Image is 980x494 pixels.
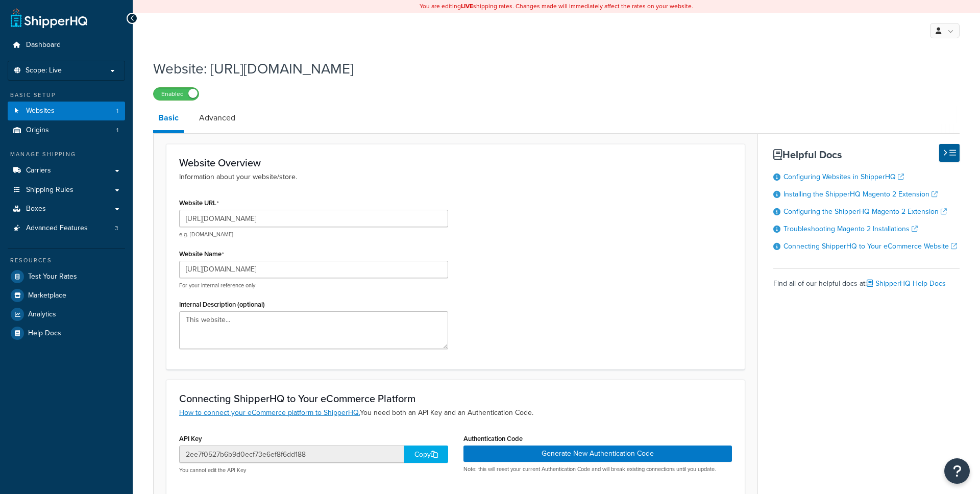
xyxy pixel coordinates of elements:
[8,161,125,180] a: Carriers
[179,466,448,474] p: You cannot edit the API Key
[8,91,125,100] div: Basic Setup
[179,231,448,238] p: e.g. [DOMAIN_NAME]
[179,301,265,308] label: Internal Description (optional)
[783,171,904,182] a: Configuring Websites in ShipperHQ
[773,149,960,160] h3: Helpful Docs
[944,458,970,484] button: Open Resource Center
[26,41,61,50] span: Dashboard
[28,291,66,300] span: Marketplace
[8,121,125,140] a: Origins1
[179,407,732,418] p: You need both an API Key and an Authentication Code.
[8,102,125,120] a: Websites1
[8,219,125,238] a: Advanced Features3
[153,59,947,79] h1: Website: [URL][DOMAIN_NAME]
[463,465,732,473] p: Note: this will reset your current Authentication Code and will break existing connections until ...
[463,446,732,462] button: Generate New Authentication Code
[115,224,118,233] span: 3
[26,186,73,194] span: Shipping Rules
[8,267,125,286] a: Test Your Rates
[28,273,77,281] span: Test Your Rates
[28,310,56,319] span: Analytics
[179,407,360,418] a: How to connect your eCommerce platform to ShipperHQ.
[8,181,125,200] a: Shipping Rules
[179,250,224,258] label: Website Name
[179,393,732,404] h3: Connecting ShipperHQ to Your eCommerce Platform
[404,446,448,463] div: Copy
[26,205,46,213] span: Boxes
[8,102,125,120] li: Websites
[867,278,946,289] a: ShipperHQ Help Docs
[783,241,957,252] a: Connecting ShipperHQ to Your eCommerce Website
[116,107,118,115] span: 1
[939,144,960,162] button: Hide Help Docs
[461,2,473,11] b: LIVE
[8,121,125,140] li: Origins
[26,66,62,75] span: Scope: Live
[194,106,240,130] a: Advanced
[783,224,918,234] a: Troubleshooting Magento 2 Installations
[8,200,125,218] a: Boxes
[773,268,960,291] div: Find all of our helpful docs at:
[783,206,947,217] a: Configuring the ShipperHQ Magento 2 Extension
[8,150,125,159] div: Manage Shipping
[8,36,125,55] a: Dashboard
[116,126,118,135] span: 1
[28,329,61,338] span: Help Docs
[179,157,732,168] h3: Website Overview
[26,107,55,115] span: Websites
[179,282,448,289] p: For your internal reference only
[179,311,448,349] textarea: This website...
[26,166,51,175] span: Carriers
[26,126,49,135] span: Origins
[179,171,732,183] p: Information about your website/store.
[153,106,184,133] a: Basic
[179,435,202,442] label: API Key
[8,324,125,342] a: Help Docs
[154,88,199,100] label: Enabled
[8,305,125,324] a: Analytics
[463,435,523,442] label: Authentication Code
[8,286,125,305] a: Marketplace
[783,189,938,200] a: Installing the ShipperHQ Magento 2 Extension
[179,199,219,207] label: Website URL
[26,224,88,233] span: Advanced Features
[8,256,125,265] div: Resources
[8,219,125,238] li: Advanced Features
